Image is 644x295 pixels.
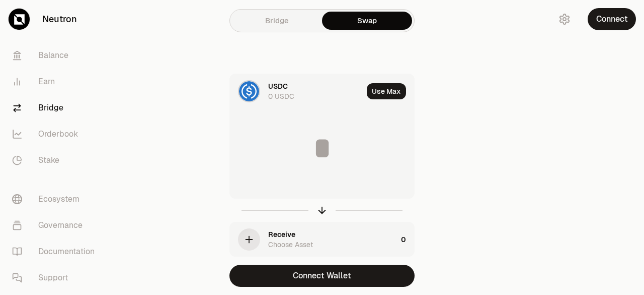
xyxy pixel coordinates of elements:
a: Bridge [4,95,109,121]
a: Swap [322,12,412,30]
a: Stake [4,147,109,173]
div: Choose Asset [268,240,313,250]
a: Earn [4,69,109,95]
a: Documentation [4,239,109,265]
a: Governance [4,212,109,239]
div: USDC [268,81,288,91]
div: 0 USDC [268,91,294,101]
button: Connect Wallet [229,265,415,287]
a: Ecosystem [4,186,109,212]
a: Bridge [232,12,322,30]
button: Connect [588,8,636,30]
div: ReceiveChoose Asset [230,222,397,257]
div: Receive [268,229,295,240]
button: ReceiveChoose Asset0 [230,222,414,257]
a: Orderbook [4,121,109,147]
img: USDC Logo [239,81,259,101]
a: Balance [4,42,109,69]
button: Use Max [367,83,406,99]
a: Support [4,265,109,291]
div: 0 [401,222,414,257]
div: USDC LogoUSDC0 USDC [230,74,363,108]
